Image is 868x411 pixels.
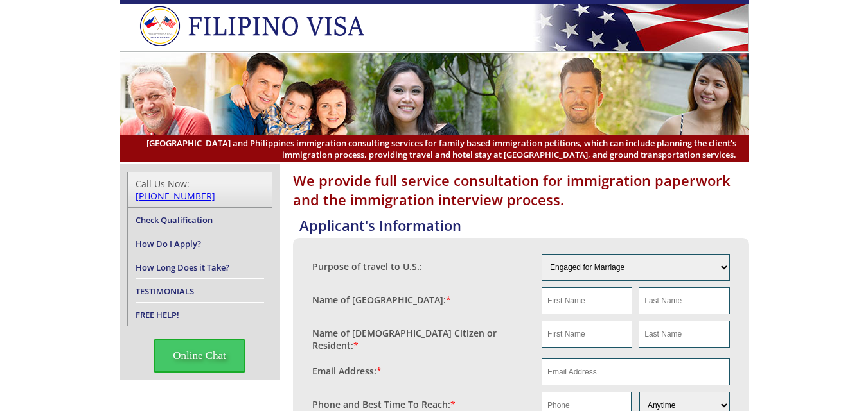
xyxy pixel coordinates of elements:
input: Email Address [542,358,730,385]
label: Phone and Best Time To Reach: [312,398,456,410]
a: Check Qualification [136,214,213,226]
input: Last Name [639,321,729,348]
h1: We provide full service consultation for immigration paperwork and the immigration interview proc... [293,171,749,209]
label: Name of [GEOGRAPHIC_DATA]: [312,294,451,306]
span: [GEOGRAPHIC_DATA] and Philippines immigration consulting services for family based immigration pe... [132,137,736,160]
input: First Name [542,321,632,348]
label: Name of [DEMOGRAPHIC_DATA] Citizen or Resident: [312,327,529,351]
h4: Applicant's Information [299,215,749,235]
a: How Long Does it Take? [136,262,229,273]
a: [PHONE_NUMBER] [136,190,215,202]
div: Call Us Now: [136,178,264,202]
a: How Do I Apply? [136,238,201,249]
a: FREE HELP! [136,309,179,321]
label: Email Address: [312,365,382,377]
label: Purpose of travel to U.S.: [312,260,422,273]
span: Online Chat [154,339,245,373]
a: TESTIMONIALS [136,285,194,297]
input: First Name [542,287,632,314]
input: Last Name [639,287,729,314]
